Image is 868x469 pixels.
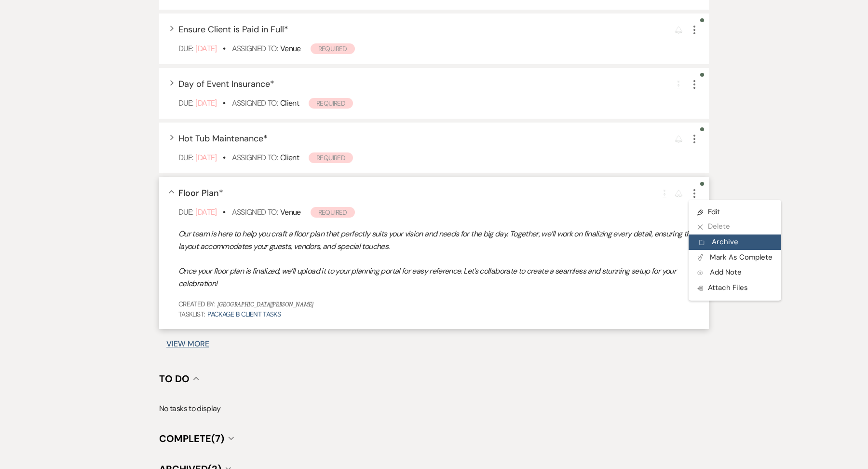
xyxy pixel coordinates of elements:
button: Archive [689,234,781,250]
span: Created By: [178,300,215,308]
b: • [223,207,225,217]
button: View More [166,340,209,348]
b: • [223,43,225,54]
span: Assigned To: [232,98,278,108]
span: Floor Plan * [178,187,223,199]
b: • [223,152,225,163]
span: Due: [178,98,193,108]
button: Mark As Complete [689,250,781,265]
span: Due: [178,43,193,54]
button: Day of Event Insurance* [178,80,274,88]
button: Complete(7) [159,434,234,443]
span: Client [280,152,299,163]
span: [DATE] [195,43,217,54]
span: Required [309,152,353,163]
button: Add Note [689,265,781,280]
a: Package B Client Tasks [207,310,281,318]
button: To Do [159,374,199,384]
span: Venue [280,207,301,217]
button: Attach Files [689,280,781,296]
button: Floor Plan* [178,189,223,197]
span: Day of Event Insurance * [178,78,274,90]
button: Ensure Client is Paid in Full* [178,25,288,34]
span: Assigned To: [232,152,278,163]
button: Hot Tub Maintenance* [178,134,268,143]
span: [DATE] [195,152,217,163]
span: Required [311,207,355,218]
span: Due: [178,152,193,163]
span: To Do [159,372,190,385]
span: Required [311,43,355,54]
span: TaskList: [178,310,205,318]
span: Ensure Client is Paid in Full * [178,24,288,35]
span: [GEOGRAPHIC_DATA][PERSON_NAME] [217,300,313,309]
p: Once your floor plan is finalized, we’ll upload it to your planning portal for easy reference. Le... [178,265,699,290]
button: Delete [689,219,781,234]
p: Our team is here to help you craft a floor plan that perfectly suits your vision and needs for th... [178,228,699,252]
b: • [223,98,225,108]
span: Assigned To: [232,43,278,54]
span: Hot Tub Maintenance * [178,133,268,144]
span: Due: [178,207,193,217]
span: [DATE] [195,98,217,108]
a: Edit [689,205,781,219]
span: Required [309,98,353,109]
span: Complete (7) [159,432,224,445]
p: No tasks to display [159,402,709,415]
span: Client [280,98,299,108]
span: Assigned To: [232,207,278,217]
span: Venue [280,43,301,54]
span: [DATE] [195,207,217,217]
span: Attach Files [697,283,748,292]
